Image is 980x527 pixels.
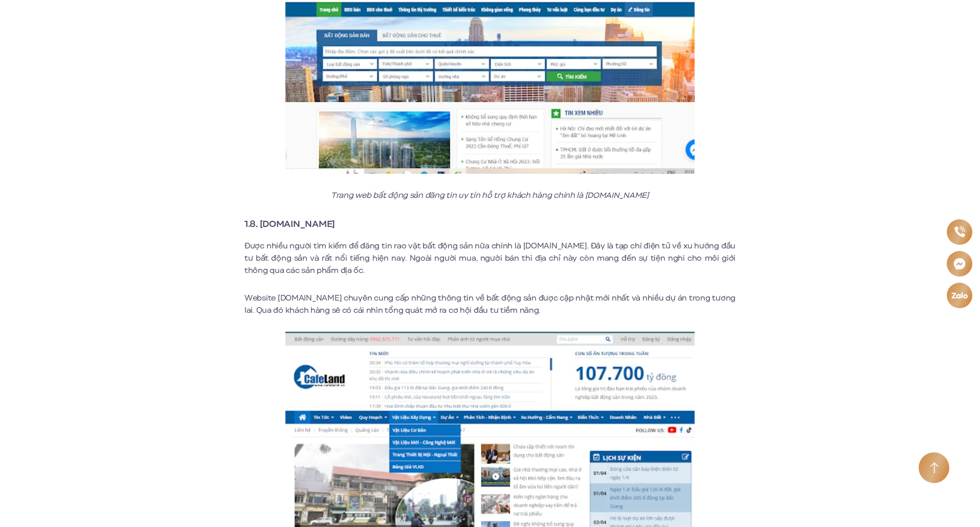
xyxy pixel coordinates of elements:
p: Được nhiều người tìm kiếm để đăng tin rao vặt bất động sản nữa chính là [DOMAIN_NAME]. Đây là tạp... [244,240,736,277]
img: Arrow icon [930,462,939,474]
img: Phone icon [953,225,966,239]
img: Messenger icon [952,256,967,271]
em: Trang web bất động sản đăng tin uy tín hỗ trợ khách hàng chính là [DOMAIN_NAME] [331,190,649,201]
img: Zalo icon [951,290,969,300]
strong: 1.8. [DOMAIN_NAME] [244,217,335,231]
p: Website [DOMAIN_NAME] chuyên cung cấp những thông tin về bất động sản được cập nhật mới nhất và n... [244,292,736,316]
